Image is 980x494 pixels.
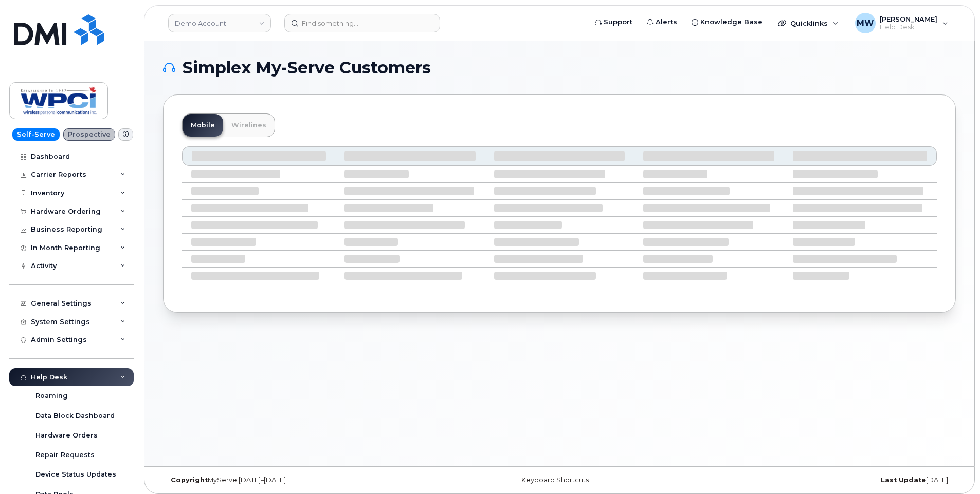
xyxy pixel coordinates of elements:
[223,114,275,137] a: Wirelines
[183,114,223,137] a: Mobile
[881,476,926,484] strong: Last Update
[163,476,427,484] div: MyServe [DATE]–[DATE]
[692,476,956,484] div: [DATE]
[183,60,431,75] span: Simplex My-Serve Customers
[171,476,208,484] strong: Copyright
[521,476,589,484] a: Keyboard Shortcuts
